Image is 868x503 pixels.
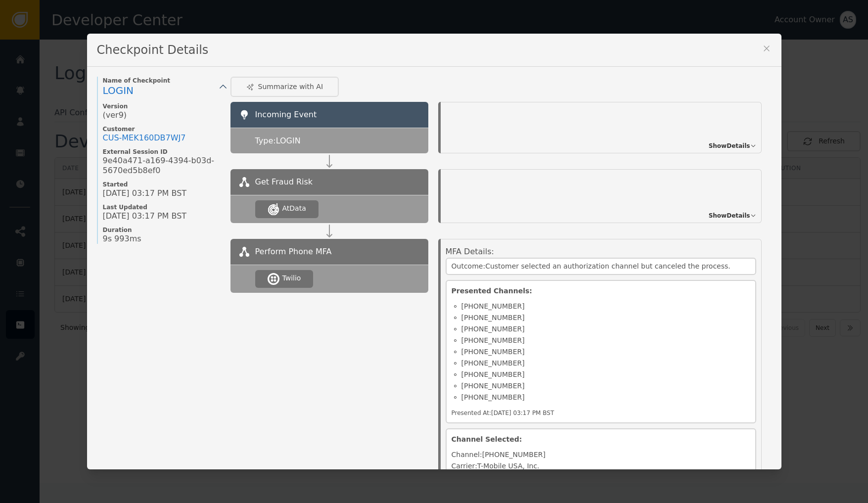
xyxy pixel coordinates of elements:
div: [PHONE_NUMBER] [452,392,750,404]
button: Summarize with AI [230,77,339,97]
div: [PHONE_NUMBER] [452,313,750,324]
div: [PHONE_NUMBER] [452,301,750,313]
div: Summarize with AI [246,82,323,92]
span: LOGIN [103,85,134,96]
span: External Session ID [103,148,221,156]
span: 9e40a471-a169-4394-b03d-5670ed5b8ef0 [103,156,221,176]
span: Started [103,181,221,188]
span: (ver 9 ) [103,110,127,120]
div: Outcome: Customer selected an authorization channel but canceled the process. [446,258,756,275]
div: [PHONE_NUMBER] [452,335,750,347]
span: Customer [103,125,221,133]
div: Carrier: T-Mobile USA, Inc. [452,461,750,472]
span: Incoming Event [255,110,317,119]
span: Duration [103,226,221,234]
div: Channel: [PHONE_NUMBER] [452,450,750,461]
span: Version [103,102,221,110]
div: [PHONE_NUMBER] [452,381,750,392]
div: [PHONE_NUMBER] [452,324,750,335]
span: Show Details [709,141,750,150]
span: Perform Phone MFA [255,246,332,258]
span: Get Fraud Risk [255,176,313,188]
a: LOGIN [103,85,221,97]
div: [PHONE_NUMBER] [452,347,750,358]
span: [DATE] 03:17 PM BST [103,188,187,198]
span: Last Updated [103,203,221,211]
span: [DATE] 03:17 PM BST [103,211,187,221]
div: Checkpoint Details [87,34,781,67]
div: Twilio [282,273,301,283]
span: Name of Checkpoint [103,77,221,85]
div: Presented At: [DATE] 03:17 PM BST [452,409,554,417]
div: Channel Selected: [452,434,750,445]
div: [PHONE_NUMBER] [452,369,750,381]
div: AtData [282,203,306,214]
div: [PHONE_NUMBER] [452,358,750,369]
span: Show Details [709,211,750,220]
a: CUS-MEK160DB7WJ7 [103,133,186,143]
span: Type: LOGIN [255,135,301,147]
div: Presented Channels: [452,286,750,296]
div: MFA Details: [446,246,756,258]
span: 9s 993ms [103,234,141,244]
div: CUS- MEK160DB7WJ7 [103,133,186,143]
